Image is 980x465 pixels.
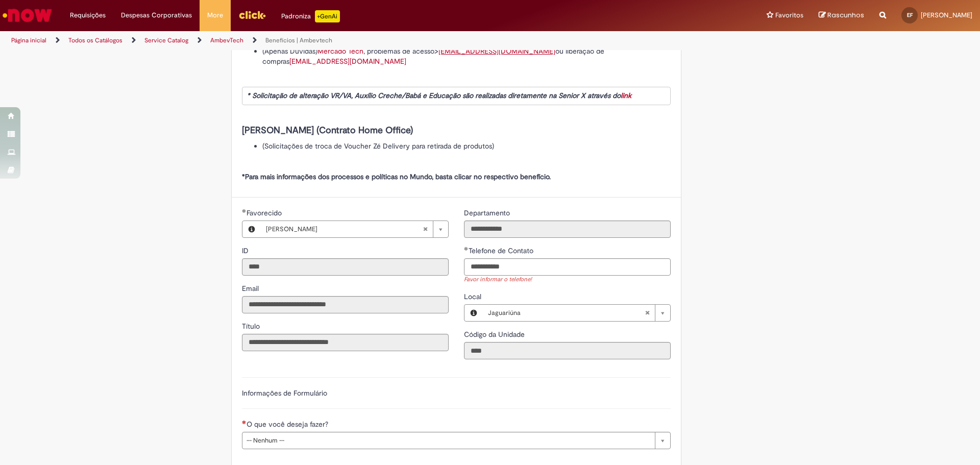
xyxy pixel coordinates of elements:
span: Telefone de Contato [469,246,535,255]
span: [PERSON_NAME] [921,11,972,19]
span: Somente leitura - Email [242,284,261,293]
input: Código da Unidade [464,342,671,359]
label: Somente leitura - Código da Unidade [464,329,527,339]
input: Telefone de Contato [464,258,671,276]
a: JaguariúnaLimpar campo Local [483,305,670,321]
a: Benefícios | Ambevtech [265,36,332,44]
a: Service Catalog [144,36,188,44]
li: (Apenas Dúvidas) , problemas de acesso> ou liberação de compras [262,46,671,66]
span: -- Nenhum -- [247,432,650,449]
a: [PERSON_NAME]Limpar campo Favorecido [261,221,448,237]
strong: [PERSON_NAME] (Contrato Home Office) [242,125,413,136]
a: AmbevTech [210,36,243,44]
abbr: Limpar campo Favorecido [418,221,433,237]
a: Rascunhos [819,11,864,20]
a: Todos os Catálogos [68,36,122,44]
span: Favoritos [775,10,803,20]
span: Necessários - Favorecido [247,208,284,217]
input: Email [242,296,449,313]
span: Obrigatório Preenchido [242,209,247,213]
button: Favorecido, Visualizar este registro Ednaldo Raimundo De Oliveira Filho [242,221,261,237]
span: Somente leitura - Título [242,322,262,331]
li: (Solicitações de troca de Voucher Zé Delivery para retirada de produtos) [262,141,671,151]
img: ServiceNow [1,5,54,26]
label: Somente leitura - Email [242,283,261,293]
span: Requisições [70,10,106,20]
span: More [207,10,223,20]
input: Departamento [464,221,671,238]
div: Favor informar o telefone! [464,276,671,284]
abbr: Limpar campo Local [640,305,655,321]
span: Rascunhos [827,10,864,20]
a: link [621,91,631,100]
img: click_logo_yellow_360x200.png [238,7,266,22]
span: [PERSON_NAME] [266,221,423,237]
a: [EMAIL_ADDRESS][DOMAIN_NAME] [289,57,406,66]
span: Somente leitura - Código da Unidade [464,330,527,339]
a: Mercado Tech [317,46,363,56]
ul: Trilhas de página [8,31,646,50]
a: Página inicial [11,36,46,44]
input: ID [242,258,449,276]
a: [EMAIL_ADDRESS][DOMAIN_NAME] [438,46,555,56]
label: Informações de Formulário [242,388,327,398]
span: Obrigatório Preenchido [464,247,469,251]
label: Somente leitura - Título [242,321,262,331]
span: Somente leitura - ID [242,246,251,255]
input: Título [242,334,449,351]
span: EF [907,12,913,18]
label: Somente leitura - ID [242,246,251,256]
strong: *Para mais informações dos processos e políticas no Mundo, basta clicar no respectivo benefício. [242,172,551,181]
p: +GenAi [315,10,340,22]
label: Somente leitura - Departamento [464,208,512,218]
em: * Solicitação de alteração VR/VA, Auxílio Creche/Babá e Educação são realizadas diretamente na Se... [247,91,631,100]
span: O que você deseja fazer? [247,420,330,429]
span: Somente leitura - Departamento [464,208,512,217]
span: Necessários [242,420,247,424]
span: Local [464,292,483,301]
span: Jaguariúna [488,305,645,321]
div: Padroniza [281,10,340,22]
button: Local, Visualizar este registro Jaguariúna [464,305,483,321]
span: Despesas Corporativas [121,10,192,20]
